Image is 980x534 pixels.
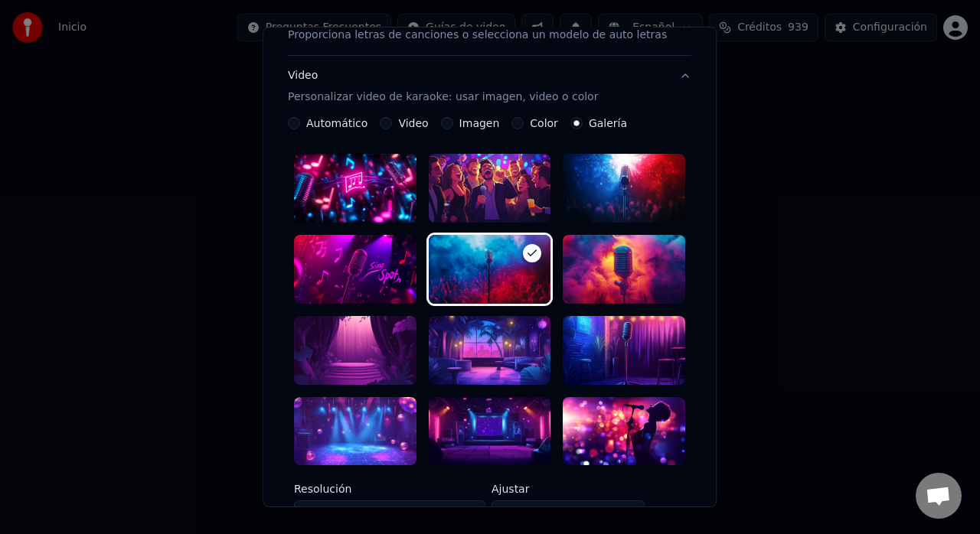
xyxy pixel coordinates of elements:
[399,118,429,129] label: Video
[288,90,598,105] p: Personalizar video de karaoke: usar imagen, video o color
[531,118,559,129] label: Color
[492,484,645,494] label: Ajustar
[306,118,367,129] label: Automático
[459,118,500,129] label: Imagen
[288,68,598,105] div: Video
[294,484,485,494] label: Resolución
[288,28,667,43] p: Proporciona letras de canciones o selecciona un modelo de auto letras
[288,56,691,117] button: VideoPersonalizar video de karaoke: usar imagen, video o color
[589,118,627,129] label: Galería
